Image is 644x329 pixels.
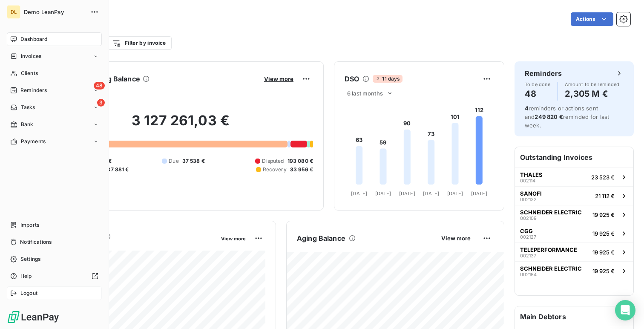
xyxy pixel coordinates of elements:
[7,5,20,19] div: DL
[169,157,178,165] span: Due
[20,221,39,229] span: Imports
[439,234,473,242] button: View more
[21,104,35,111] span: Tasks
[345,74,359,84] h6: DSO
[515,186,633,205] button: SANOFI00213221 112 €
[520,253,536,258] span: 002137
[520,216,537,221] span: 002109
[97,99,105,107] span: 3
[591,174,615,181] span: 23 523 €
[373,75,402,83] span: 11 days
[471,190,487,196] tspan: [DATE]
[399,190,415,196] tspan: [DATE]
[107,166,129,173] span: 37 881 €
[565,87,620,101] h4: 2,305 M €
[515,147,633,167] h6: Outstanding Invoices
[20,238,52,246] span: Notifications
[7,269,102,283] a: Help
[515,224,633,242] button: CGG00212719 925 €
[515,205,633,224] button: SCHNEIDER ELECTRIC00210919 925 €
[520,265,582,272] span: SCHNEIDER ELECTRIC
[375,190,391,196] tspan: [DATE]
[525,82,551,87] span: To be done
[525,105,529,112] span: 4
[218,234,248,242] button: View more
[182,157,205,165] span: 37 538 €
[565,82,620,87] span: Amount to be reminded
[571,12,613,26] button: Actions
[525,68,562,78] h6: Reminders
[520,228,533,234] span: CGG
[535,113,563,120] span: 249 820 €
[520,246,577,253] span: TELEPERFORMANCE
[20,272,32,280] span: Help
[520,190,542,197] span: SANOFI
[290,166,313,173] span: 33 956 €
[520,272,537,277] span: 002184
[21,52,41,60] span: Invoices
[20,35,47,43] span: Dashboard
[615,300,635,320] div: Open Intercom Messenger
[515,261,633,280] button: SCHNEIDER ELECTRIC00218419 925 €
[21,69,38,77] span: Clients
[592,249,615,256] span: 19 925 €
[595,193,615,199] span: 21 112 €
[520,171,543,178] span: THALES
[525,105,609,129] span: reminders or actions sent and reminded for last week.
[441,235,471,242] span: View more
[351,190,367,196] tspan: [DATE]
[221,236,246,242] span: View more
[347,90,383,97] span: 6 last months
[520,197,537,202] span: 002132
[525,87,551,101] h4: 48
[94,82,105,89] span: 48
[520,209,582,216] span: SCHNEIDER ELECTRIC
[21,121,34,128] span: Bank
[297,233,345,243] h6: Aging Balance
[263,166,287,173] span: Recovery
[423,190,439,196] tspan: [DATE]
[48,242,215,251] span: Monthly Revenue
[106,36,171,50] button: Filter by invoice
[20,87,47,94] span: Reminders
[262,157,284,165] span: Disputed
[48,112,313,138] h2: 3 127 261,03 €
[447,190,463,196] tspan: [DATE]
[592,230,615,237] span: 19 925 €
[20,255,40,263] span: Settings
[7,310,60,324] img: Logo LeanPay
[592,268,615,274] span: 19 925 €
[592,211,615,218] span: 19 925 €
[264,75,293,82] span: View more
[515,306,633,327] h6: Main Debtors
[287,157,313,165] span: 193 080 €
[520,234,536,240] span: 002127
[24,9,85,15] span: Demo LeanPay
[262,75,296,83] button: View more
[21,138,46,145] span: Payments
[515,167,633,186] button: THALES00211423 523 €
[20,289,37,297] span: Logout
[515,242,633,261] button: TELEPERFORMANCE00213719 925 €
[520,178,535,183] span: 002114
